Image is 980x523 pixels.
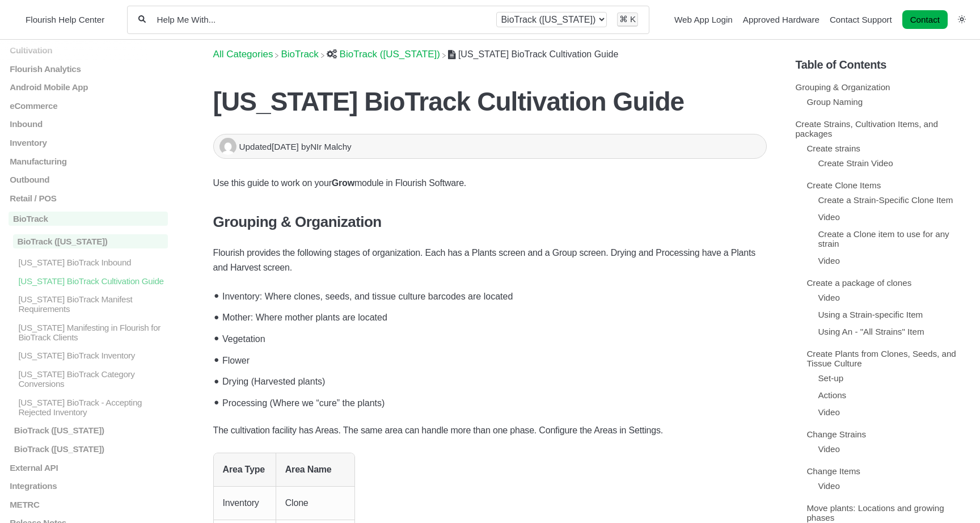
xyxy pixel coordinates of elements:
span: [US_STATE] BioTrack Cultivation Guide [458,49,618,59]
a: Approved Hardware navigation item [743,15,820,24]
li: Drying (Harvested plants) [219,369,767,391]
span: NIr Malchy [310,142,352,151]
a: Video [818,481,840,491]
a: Change Items [806,466,860,476]
a: Change Strains [806,429,866,439]
span: Flourish Help Center [26,15,104,24]
a: METRC [9,500,168,509]
a: Inbound [9,119,168,129]
p: [US_STATE] BioTrack Manifest Requirements [17,294,168,314]
a: Web App Login navigation item [674,15,733,24]
a: BioTrack ([US_STATE]) [9,425,168,435]
a: Video [818,212,840,222]
a: Video [818,293,840,302]
a: Contact Support navigation item [830,15,892,24]
a: Set-up [818,373,843,383]
img: NIr Malchy [219,138,236,155]
span: Updated [239,142,301,151]
a: [US_STATE] BioTrack Cultivation Guide [9,276,168,285]
a: Using a Strain-specific Item [818,310,923,319]
a: BioTrack (Connecticut) [327,49,440,60]
li: Mother: Where mother plants are located [219,306,767,327]
time: [DATE] [272,142,299,151]
a: Android Mobile App [9,82,168,92]
a: Create a Clone item to use for any strain [818,229,949,248]
a: Group Naming [806,97,863,107]
a: BioTrack [9,212,168,226]
h3: Grouping & Organization [213,213,767,231]
a: Create a package of clones [806,278,911,288]
a: [US_STATE] BioTrack Manifest Requirements [9,294,168,314]
p: [US_STATE] BioTrack Inventory [17,351,168,360]
h1: [US_STATE] BioTrack Cultivation Guide [213,86,767,117]
span: ​BioTrack ([US_STATE]) [340,49,440,60]
a: Create Strains, Cultivation Items, and packages [795,119,938,138]
img: Flourish Help Center Logo [14,12,20,27]
li: Processing (Where we “cure” the plants) [219,391,767,412]
a: [US_STATE] BioTrack Inventory [9,351,168,360]
p: [US_STATE] BioTrack Cultivation Guide [17,276,168,285]
a: Retail / POS [9,193,168,203]
a: Create Plants from Clones, Seeds, and Tissue Culture [806,349,956,368]
a: BioTrack ([US_STATE]) [9,444,168,454]
a: External API [9,462,168,472]
a: Breadcrumb link to All Categories [213,49,273,60]
a: BioTrack [281,49,318,60]
a: Inventory [9,138,168,147]
p: [US_STATE] Manifesting in Flourish for BioTrack Clients [17,323,168,342]
kbd: K [630,14,636,24]
strong: Grow [332,178,354,188]
p: [US_STATE] BioTrack - Accepting Rejected Inventory [17,397,168,416]
p: Flourish provides the following stages of organization. Each has a Plants screen and a Group scre... [213,246,767,275]
a: Contact [902,10,948,29]
a: [US_STATE] BioTrack - Accepting Rejected Inventory [9,397,168,416]
a: Outbound [9,175,168,184]
a: Flourish Analytics [9,64,168,73]
a: [US_STATE] BioTrack Category Conversions [9,369,168,389]
a: Create Clone Items [806,180,881,190]
p: [US_STATE] BioTrack Category Conversions [17,369,168,389]
a: Video [818,407,840,417]
span: All Categories [213,49,273,60]
kbd: ⌘ [619,14,628,24]
strong: Area Name [285,465,332,474]
span: ​BioTrack [281,49,318,60]
p: Clone [285,496,345,511]
li: Flower [219,348,767,370]
a: Flourish Help Center [14,12,104,27]
a: [US_STATE] BioTrack Inbound [9,258,168,267]
p: BioTrack ([US_STATE]) [13,425,168,435]
p: BioTrack ([US_STATE]) [13,234,168,248]
li: Inventory: Where clones, seeds, and tissue culture barcodes are located [219,284,767,306]
a: Switch dark mode setting [958,14,966,24]
p: The cultivation facility has Areas. The same area can handle more than one phase. Configure the A... [213,423,767,438]
a: BioTrack ([US_STATE]) [9,234,168,248]
p: BioTrack ([US_STATE]) [13,444,168,454]
a: Move plants: Locations and growing phases [806,503,944,522]
a: Integrations [9,481,168,491]
p: Use this guide to work on your module in Flourish Software. [213,176,767,191]
li: Contact desktop [899,12,951,28]
p: Manufacturing [9,156,168,166]
input: Help Me With... [156,14,487,25]
li: Vegetation [219,327,767,348]
a: Grouping & Organization [795,82,890,92]
strong: Area Type [223,465,265,474]
a: eCommerce [9,101,168,111]
p: Inventory [223,496,267,511]
span: by [301,142,352,151]
a: Using An - "All Strains" Item [818,327,924,336]
a: Create strains [806,144,860,153]
p: [US_STATE] BioTrack Inbound [17,258,168,267]
h5: Table of Contents [795,58,971,71]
